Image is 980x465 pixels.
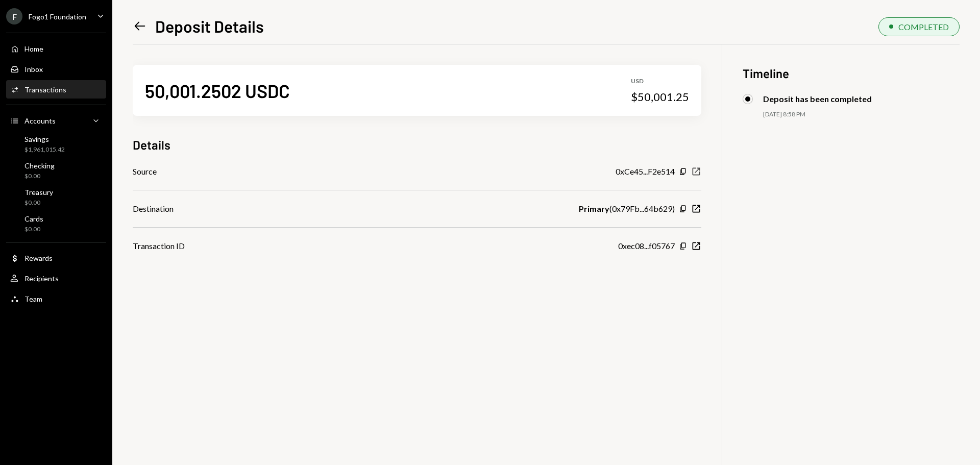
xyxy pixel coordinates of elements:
[6,8,22,25] div: F
[24,85,66,94] div: Transactions
[24,295,42,303] div: Team
[743,65,960,82] h3: Timeline
[6,185,106,209] a: Treasury$0.00
[6,158,106,183] a: Checking$0.00
[631,90,689,104] div: $50,001.25
[24,225,43,234] div: $0.00
[133,240,185,252] div: Transaction ID
[6,60,106,78] a: Inbox
[6,39,106,58] a: Home
[24,214,43,223] div: Cards
[24,44,43,53] div: Home
[631,77,689,86] div: USD
[24,161,55,170] div: Checking
[6,269,106,287] a: Recipients
[24,135,65,143] div: Savings
[24,274,59,283] div: Recipients
[763,110,960,119] div: [DATE] 8:58 PM
[579,203,609,215] b: Primary
[6,111,106,130] a: Accounts
[763,94,872,104] div: Deposit has been completed
[898,22,949,32] div: COMPLETED
[133,203,174,215] div: Destination
[616,165,675,178] div: 0xCe45...F2e514
[155,16,264,36] h1: Deposit Details
[24,145,65,154] div: $1,961,015.42
[6,211,106,236] a: Cards$0.00
[6,80,106,99] a: Transactions
[6,289,106,308] a: Team
[618,240,675,252] div: 0xec08...f05767
[24,172,55,181] div: $0.00
[6,132,106,156] a: Savings$1,961,015.42
[29,12,86,21] div: Fogo1 Foundation
[133,136,170,153] h3: Details
[145,79,290,102] div: 50,001.2502 USDC
[24,188,53,197] div: Treasury
[24,116,56,125] div: Accounts
[133,165,157,178] div: Source
[24,199,53,207] div: $0.00
[6,249,106,267] a: Rewards
[24,65,43,74] div: Inbox
[24,254,53,262] div: Rewards
[579,203,675,215] div: ( 0x79Fb...64b629 )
